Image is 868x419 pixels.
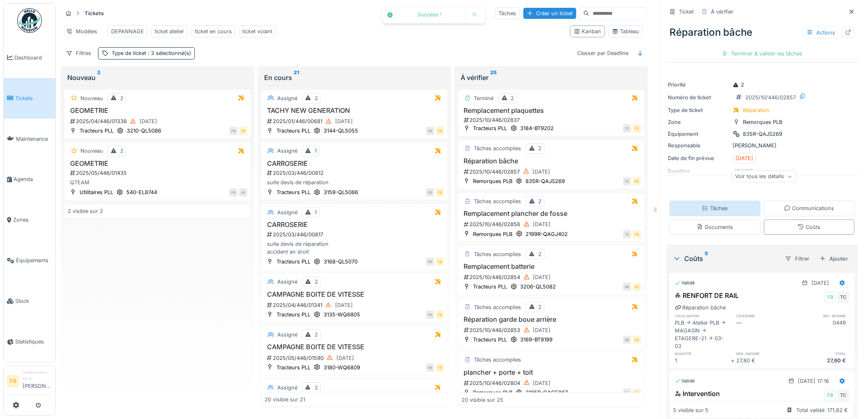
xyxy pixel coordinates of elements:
div: Tracteurs PLL [473,124,507,132]
div: 2025/01/446/00681 [266,116,444,126]
div: Date de fin prévue [668,154,730,162]
div: × [731,357,737,364]
div: [DATE] [533,220,551,228]
div: Coûts [673,254,779,263]
div: 27,80 € [737,357,793,364]
a: Maintenance [4,119,55,159]
div: 2025/10/446/02804 [463,378,641,388]
div: Assigné [277,94,297,102]
h6: prix unitaire [737,351,793,356]
div: Intervention [675,389,720,398]
div: 3180-WQ6809 [324,364,360,371]
div: Remorques PLB [473,230,513,238]
div: 2 [539,144,542,152]
div: Success ! [397,11,462,18]
div: 2025/10/446/02857 [463,167,641,177]
div: [DATE] [335,117,353,125]
div: 2 [120,147,123,155]
div: TC [623,230,631,238]
div: 1 [315,208,317,216]
div: FB [426,188,434,197]
div: 2025/04/446/01341 [266,300,444,310]
sup: 5 [705,254,708,263]
div: 2 [120,94,123,102]
h6: quantité [675,351,731,356]
div: QTEAM [68,179,247,186]
div: 2 [539,303,542,311]
div: 835R-QAJS269 [526,177,565,185]
div: [DATE] 17:16 [798,377,829,385]
div: Remorques PLB [743,118,783,126]
span: : 3 sélectionné(s) [146,50,191,56]
div: 3144-QL5055 [324,127,358,135]
div: suite devis de réparation [265,179,444,186]
div: Type de ticket [668,106,730,114]
div: FB [229,127,238,135]
div: Tâches accomplies [474,250,521,258]
a: Stock [4,281,55,321]
div: — [737,319,793,350]
div: FB [426,127,434,135]
div: 3135-WQ6805 [324,311,360,318]
span: Maintenance [16,135,52,143]
div: Tâches [702,204,728,212]
div: 3206-QL5082 [521,283,556,291]
h3: GEOMETRIE [68,107,247,114]
div: FB [426,364,434,372]
div: FB [436,188,444,197]
div: TC [838,390,850,401]
div: FB [633,336,641,344]
div: 1 [675,357,731,364]
div: Nouveau [80,94,103,102]
div: SB [623,336,631,344]
h3: Remplacement plaquettes [461,107,641,114]
div: 2 visible sur 2 [68,207,103,215]
div: 2 [733,81,745,89]
div: 3184-BT9202 [521,124,554,132]
div: Responsable [668,142,730,149]
div: ticket en cours [195,27,232,35]
div: 2025/03/446/00812 [266,169,444,177]
h3: CAMPAGNE BOITE DE VITESSE [265,291,444,298]
div: Nouveau [80,147,103,155]
div: FB [436,258,444,266]
div: 3210-QL5086 [127,127,161,135]
div: 2025/05/446/01435 [69,169,247,177]
h3: CARROSERIE [265,221,444,229]
div: [DATE] [812,279,829,287]
div: TC [623,124,631,133]
div: Tableau [612,27,640,35]
div: Gestionnaire local [23,369,52,382]
div: Assigné [277,208,297,216]
div: 2 [315,94,318,102]
div: Voir tous les détails [732,171,796,183]
div: [DATE] [335,301,353,309]
div: Assigné [277,278,297,286]
div: Réparation bâche [667,22,858,43]
div: Type de ticket [112,49,191,57]
div: 2 [315,384,318,392]
div: Coûts [798,223,821,231]
div: Assigné [277,147,297,155]
div: Tâches accomplies [474,144,521,152]
div: Actions [803,27,839,39]
div: JH [239,188,247,197]
div: FB [633,177,641,185]
div: [DATE] [139,117,157,125]
div: 1 [315,147,317,155]
div: DEPANNAGE [111,27,144,35]
div: SB [623,283,631,291]
div: 0449 [793,319,850,350]
div: Terminé [474,94,494,102]
div: Tracteurs PLL [276,311,311,318]
div: Assigné [277,331,297,339]
h3: CAMPAGNE BOITE DE VITESSE [265,343,444,351]
div: FB [633,283,641,291]
div: TC [838,291,850,303]
a: Agenda [4,159,55,200]
sup: 25 [491,73,497,82]
div: Tracteurs PLL [276,364,311,371]
div: Documents [697,223,733,231]
div: FB [426,258,434,266]
div: ticket volant [242,27,272,35]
